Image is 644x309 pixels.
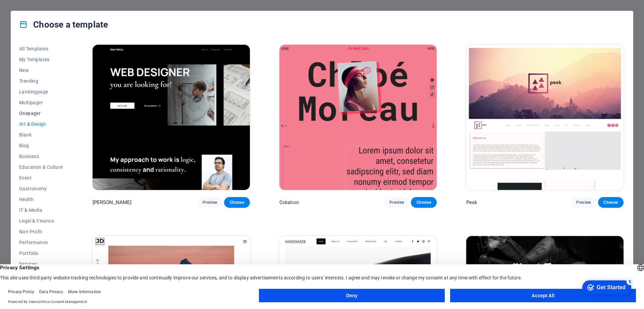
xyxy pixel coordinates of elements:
[5,3,54,17] div: Get Started 5 items remaining, 0% complete
[19,175,63,181] span: Event
[466,45,624,190] img: Pesk
[19,250,63,256] span: Portfolio
[416,200,431,205] span: Choose
[19,78,63,84] span: Trending
[389,200,404,205] span: Preview
[576,200,591,205] span: Preview
[279,199,299,206] p: Création
[19,197,63,202] span: Health
[384,197,410,208] button: Preview
[19,226,63,237] button: Non-Profit
[19,111,63,116] span: Onepager
[19,46,63,51] span: All Templates
[19,205,63,216] button: IT & Media
[19,207,63,213] span: IT & Media
[279,45,437,190] img: Création
[19,97,63,108] button: Multipager
[19,259,63,269] button: Services
[19,216,63,226] button: Legal & Finance
[19,143,63,148] span: Blog
[19,172,63,183] button: Event
[19,140,63,151] button: Blog
[19,248,63,259] button: Portfolio
[19,54,63,65] button: My Templates
[224,197,250,208] button: Choose
[19,183,63,194] button: Gastronomy
[19,43,63,54] button: All Templates
[19,57,63,62] span: My Templates
[19,119,63,129] button: Art & Design
[203,200,217,205] span: Preview
[19,121,63,127] span: Art & Design
[598,197,624,208] button: Choose
[19,154,63,159] span: Business
[466,199,478,206] p: Pesk
[19,164,63,170] span: Education & Culture
[411,197,436,208] button: Choose
[19,76,63,86] button: Trending
[19,162,63,172] button: Education & Culture
[50,1,56,8] div: 5
[20,7,49,13] div: Get Started
[19,237,63,248] button: Performance
[19,151,63,162] button: Business
[19,108,63,119] button: Onepager
[19,261,63,267] span: Services
[19,240,63,245] span: Performance
[19,186,63,191] span: Gastronomy
[603,200,618,205] span: Choose
[19,100,63,105] span: Multipager
[19,19,108,30] h4: Choose a template
[19,194,63,205] button: Health
[93,199,132,206] p: [PERSON_NAME]
[19,86,63,97] button: Landingpage
[19,218,63,224] span: Legal & Finance
[19,129,63,140] button: Blank
[229,200,244,205] span: Choose
[571,197,596,208] button: Preview
[19,65,63,76] button: New
[19,89,63,94] span: Landingpage
[93,45,250,190] img: Max Hatzy
[19,68,63,73] span: New
[197,197,223,208] button: Preview
[19,132,63,138] span: Blank
[19,229,63,234] span: Non-Profit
